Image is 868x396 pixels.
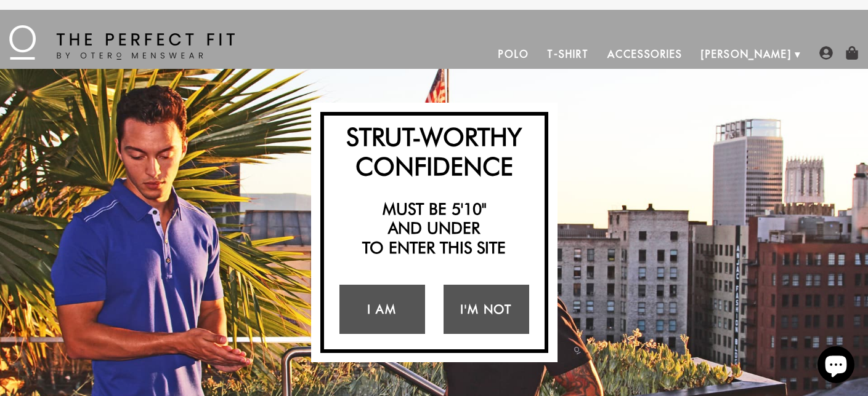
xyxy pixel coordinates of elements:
[814,346,858,386] inbox-online-store-chat: Shopify online store chat
[489,39,538,69] a: Polo
[444,285,529,334] a: I'm Not
[598,39,692,69] a: Accessories
[845,46,859,60] img: shopping-bag-icon.png
[819,46,833,60] img: user-account-icon.png
[330,199,538,257] h2: Must be 5'10" and under to enter this site
[538,39,598,69] a: T-Shirt
[339,285,425,334] a: I Am
[330,122,538,181] h2: Strut-Worthy Confidence
[9,25,235,60] img: The Perfect Fit - by Otero Menswear - Logo
[692,39,801,69] a: [PERSON_NAME]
